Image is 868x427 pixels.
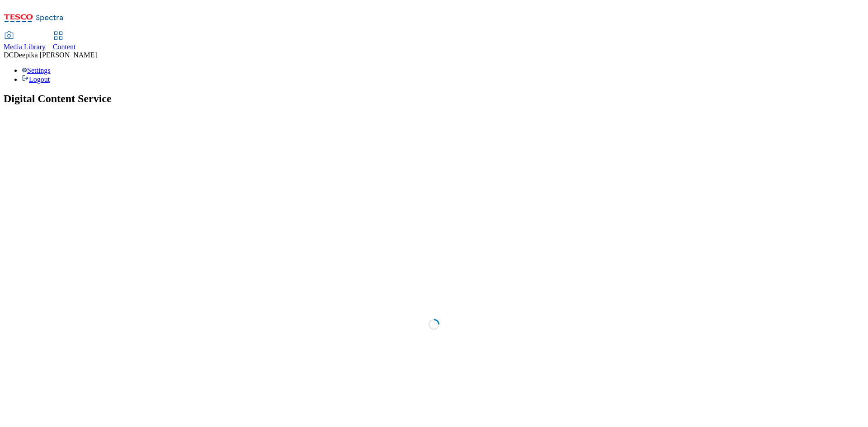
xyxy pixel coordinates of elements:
a: Media Library [4,32,46,51]
a: Settings [22,66,51,74]
a: Content [53,32,76,51]
a: Logout [22,75,50,83]
span: DC [4,51,14,59]
span: Media Library [4,43,46,51]
h1: Digital Content Service [4,93,864,105]
span: Deepika [PERSON_NAME] [14,51,97,59]
span: Content [53,43,76,51]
